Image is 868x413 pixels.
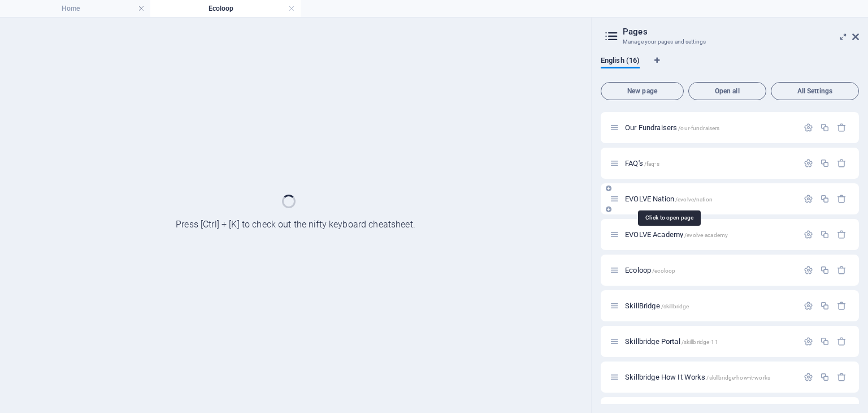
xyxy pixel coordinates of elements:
span: New page [606,88,679,94]
div: Duplicate [820,230,830,239]
div: Ecoloop/ecoloop [622,266,798,274]
div: FAQ's/faq-s [622,160,798,167]
div: Remove [837,194,847,204]
div: Remove [837,372,847,382]
span: Click to open page [625,302,689,310]
span: /skillbridge-how-it-works [706,375,770,381]
span: Click to open page [625,337,718,346]
div: Duplicate [820,337,830,346]
div: Remove [837,337,847,346]
div: Remove [837,230,847,239]
div: Our Fundraisers/our-fundraisers [622,124,798,131]
button: Open all [688,82,766,100]
div: Settings [804,194,813,204]
div: Settings [804,123,813,132]
div: Settings [804,230,813,239]
button: New page [601,82,684,100]
span: All Settings [776,88,854,94]
div: Settings [804,372,813,382]
div: Duplicate [820,301,830,311]
div: Settings [804,301,813,311]
div: Remove [837,158,847,168]
h3: Manage your pages and settings [623,37,836,47]
div: Duplicate [820,158,830,168]
div: EVOLVE Nation/evolve/nation [622,195,798,203]
div: Settings [804,337,813,346]
div: Duplicate [820,265,830,275]
button: All Settings [771,82,859,100]
div: Settings [804,265,813,275]
div: EVOLVE Academy/evolve-academy [622,231,798,238]
div: Remove [837,301,847,311]
span: /evolve/nation [675,196,713,203]
span: Open all [693,88,761,94]
h4: Ecoloop [150,2,301,15]
div: Settings [804,158,813,168]
span: Click to open page [625,373,770,381]
div: Language Tabs [601,56,859,78]
div: Duplicate [820,372,830,382]
div: Duplicate [820,123,830,132]
span: /evolve-academy [684,232,728,238]
div: Remove [837,123,847,132]
span: EVOLVE Nation [625,195,713,203]
div: Skillbridge Portal/skillbridge-11 [622,338,798,345]
span: Click to open page [625,159,659,167]
div: Duplicate [820,194,830,204]
span: /skillbridge [661,303,689,309]
div: SkillBridge/skillbridge [622,302,798,309]
span: /faq-s [644,161,659,167]
span: Click to open page [625,123,719,132]
div: Skillbridge How It Works/skillbridge-how-it-works [622,373,798,381]
span: Click to open page [625,230,728,239]
h2: Pages [623,27,859,37]
span: /skillbridge-11 [682,339,718,345]
span: Click to open page [625,266,675,274]
div: Remove [837,265,847,275]
span: English (16) [601,54,640,70]
span: /our-fundraisers [678,125,719,131]
span: /ecoloop [652,268,675,274]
